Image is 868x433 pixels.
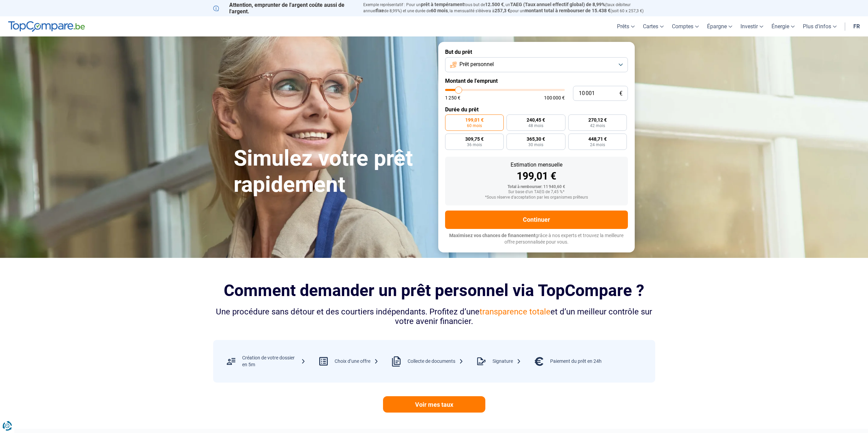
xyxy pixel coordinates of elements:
[492,358,521,365] div: Signature
[639,16,668,36] a: Cartes
[421,2,464,7] span: prêt à tempérament
[445,57,628,72] button: Prêt personnel
[459,61,494,68] span: Prêt personnel
[527,118,545,122] span: 240,45 €
[451,185,622,189] div: Total à rembourser: 11 940,60 €
[550,358,602,365] div: Paiement du prêt en 24h
[588,118,607,122] span: 270,12 €
[445,49,628,55] label: But du prêt
[528,124,543,128] span: 48 mois
[335,358,379,365] div: Choix d’une offre
[588,137,607,141] span: 448,71 €
[445,211,628,229] button: Continuer
[363,2,655,14] p: Exemple représentatif : Pour un tous but de , un (taux débiteur annuel de 8,99%) et une durée de ...
[467,124,482,128] span: 60 mois
[799,16,841,36] a: Plus d'infos
[525,8,610,13] span: montant total à rembourser de 15.438 €
[613,16,639,36] a: Prêts
[465,137,484,141] span: 309,75 €
[767,16,799,36] a: Énergie
[213,281,655,300] h2: Comment demander un prêt personnel via TopCompare ?
[213,307,655,327] div: Une procédure sans détour et des courtiers indépendants. Profitez d’une et d’un meilleur contrôle...
[703,16,736,36] a: Épargne
[485,2,504,7] span: 12.500 €
[449,233,535,238] span: Maximisez vos chances de financement
[383,396,485,413] a: Voir mes taux
[495,8,510,13] span: 257,3 €
[451,190,622,195] div: Sur base d'un TAEG de 7,45 %*
[619,91,622,96] span: €
[480,307,550,316] span: transparence totale
[451,171,622,181] div: 199,01 €
[213,2,355,15] p: Attention, emprunter de l'argent coûte aussi de l'argent.
[445,95,460,100] span: 1 250 €
[528,143,543,147] span: 30 mois
[736,16,767,36] a: Investir
[445,232,628,246] p: grâce à nos experts et trouvez la meilleure offre personnalisée pour vous.
[510,2,605,7] span: TAEG (Taux annuel effectif global) de 8,99%
[242,355,306,368] div: Création de votre dossier en 5m
[8,21,85,32] img: TopCompare
[544,95,565,100] span: 100 000 €
[668,16,703,36] a: Comptes
[465,118,484,122] span: 199,01 €
[234,145,430,198] h1: Simulez votre prêt rapidement
[408,358,464,365] div: Collecte de documents
[451,195,622,200] div: *Sous réserve d'acceptation par les organismes prêteurs
[527,137,545,141] span: 365,30 €
[467,143,482,147] span: 36 mois
[445,106,628,113] label: Durée du prêt
[376,8,384,13] span: fixe
[431,8,448,13] span: 60 mois
[590,124,605,128] span: 42 mois
[590,143,605,147] span: 24 mois
[451,162,622,168] div: Estimation mensuelle
[445,78,628,84] label: Montant de l'emprunt
[849,16,864,36] a: fr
